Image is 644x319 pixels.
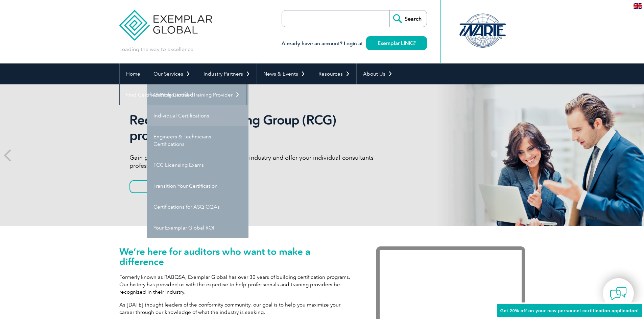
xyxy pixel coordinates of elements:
a: Engineers & Technicians Certifications [147,126,248,155]
a: Transition Your Certification [147,176,248,196]
a: Find Certified Professional / Training Provider [120,84,246,105]
a: Your Exemplar Global ROI [147,217,248,238]
img: en [634,3,642,9]
a: Individual Certifications [147,105,248,126]
a: Certifications for ASQ CQAs [147,196,248,217]
p: Gain global recognition in the compliance industry and offer your individual consultants professi... [129,154,383,170]
p: Leading the way to excellence [119,46,193,53]
h3: Already have an account? Login at [282,39,427,48]
a: Resources [312,63,356,84]
img: open_square.png [412,41,415,45]
span: Get 20% off on your new personnel certification application! [500,308,639,313]
h1: We’re here for auditors who want to make a difference [119,246,356,267]
a: Industry Partners [197,63,257,84]
a: Home [120,63,147,84]
a: About Us [357,63,399,84]
a: Exemplar LINK [366,36,427,50]
h2: Recognized Consulting Group (RCG) program [129,112,383,143]
a: Our Services [147,63,197,84]
input: Search [389,10,427,27]
img: contact-chat.png [610,285,627,302]
p: Formerly known as RABQSA, Exemplar Global has over 30 years of building certification programs. O... [119,273,356,296]
p: As [DATE] thought leaders of the conformity community, our goal is to help you maximize your care... [119,301,356,316]
a: FCC Licensing Exams [147,155,248,176]
a: News & Events [257,63,312,84]
a: Learn More [129,180,200,193]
